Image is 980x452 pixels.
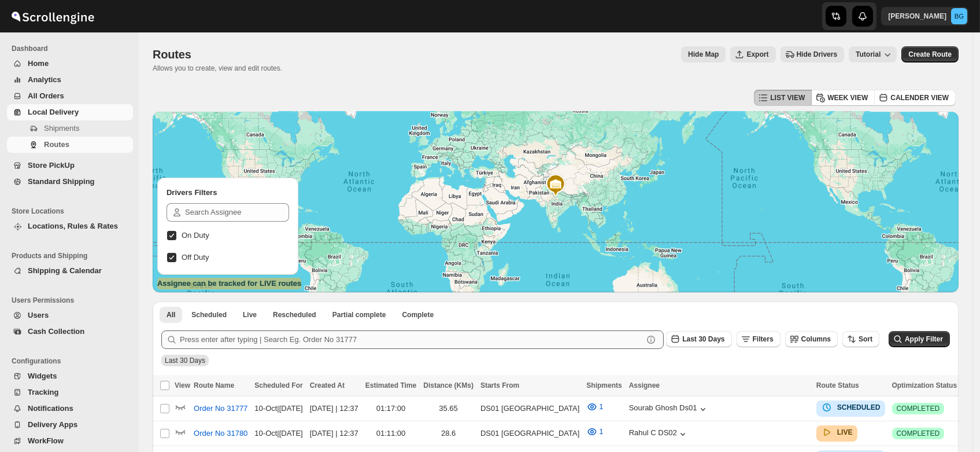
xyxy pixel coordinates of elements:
span: Shipments [44,124,79,133]
div: DS01 [GEOGRAPHIC_DATA] [480,428,579,439]
span: Users Permissions [12,296,133,305]
span: Shipments [586,381,622,389]
span: Starts From [480,381,519,389]
span: LIST VIEW [770,93,805,102]
button: Routes [7,137,133,153]
span: Rescheduled [273,310,316,319]
span: Optimization Status [892,381,957,389]
button: Last 30 Days [666,331,731,347]
span: Store Locations [12,207,133,216]
label: Assignee can be tracked for LIVE routes [157,278,301,289]
span: Sort [859,335,872,343]
span: Dashboard [12,44,133,53]
span: View [175,381,190,389]
button: Sourab Ghosh Ds01 [629,403,709,415]
button: Shipments [7,120,133,137]
span: On Duty [182,231,209,240]
span: All [167,310,175,319]
span: Estimated Time [365,381,416,389]
span: 1 [599,402,603,411]
h2: Drivers Filters [167,187,289,199]
span: Widgets [28,372,57,380]
span: Scheduled For [254,381,302,389]
span: Brajesh Giri [951,8,967,24]
span: CALENDER VIEW [890,93,949,102]
button: WEEK VIEW [811,90,875,106]
button: Export [730,46,775,63]
span: All Orders [28,91,64,100]
button: Filters [737,331,781,347]
span: Locations, Rules & Rates [28,222,118,230]
span: Created At [310,381,345,389]
button: Sort [842,331,879,347]
button: 1 [579,398,610,416]
input: Search Assignee [185,203,289,222]
span: Users [28,311,49,319]
button: User menu [881,7,968,25]
span: Hide Drivers [797,50,838,59]
button: Map action label [681,46,726,63]
span: Live [243,310,257,319]
span: Routes [153,48,191,61]
span: Configurations [12,357,133,366]
span: Local Delivery [28,108,79,116]
button: Widgets [7,368,133,384]
button: Cash Collection [7,324,133,340]
p: Allows you to create, view and edit routes. [153,64,282,73]
span: Assignee [629,381,660,389]
span: Apply Filter [905,335,943,343]
button: Columns [785,331,838,347]
span: Standard Shipping [28,177,95,186]
button: Hide Drivers [781,46,845,63]
button: SCHEDULED [821,402,881,413]
span: Products and Shipping [12,251,133,260]
button: Tracking [7,384,133,400]
div: [DATE] | 12:37 [310,403,358,414]
b: LIVE [837,428,853,436]
p: [PERSON_NAME] [888,12,946,21]
button: CALENDER VIEW [874,90,956,106]
div: 35.65 [423,403,474,414]
button: All routes [160,307,182,323]
input: Press enter after typing | Search Eg. Order No 31777 [180,330,643,349]
span: Analytics [28,75,61,84]
span: Cash Collection [28,327,84,336]
button: Locations, Rules & Rates [7,218,133,234]
span: Distance (KMs) [423,381,474,389]
span: Last 30 Days [165,357,205,365]
span: Store PickUp [28,161,75,170]
span: Create Route [908,50,952,59]
button: Rahul C DS02 [629,428,689,440]
button: Tutorial [849,46,897,63]
button: Order No 31780 [187,424,254,443]
span: Shipping & Calendar [28,266,102,275]
span: Last 30 Days [682,335,724,343]
span: Export [746,50,768,59]
span: WorkFlow [28,436,64,445]
span: Hide Map [688,50,719,59]
button: All Orders [7,88,133,104]
span: 1 [599,427,603,436]
div: 28.6 [423,428,474,439]
span: COMPLETED [897,404,940,413]
span: Complete [402,310,434,319]
span: Notifications [28,404,73,413]
span: Scheduled [191,310,227,319]
button: 1 [579,422,610,441]
button: WorkFlow [7,433,133,449]
img: ScrollEngine [9,2,96,31]
button: Home [7,56,133,72]
span: WEEK VIEW [827,93,868,102]
span: Partial complete [332,310,386,319]
span: Order No 31780 [194,428,247,439]
text: BG [955,13,964,20]
span: Order No 31777 [194,403,247,414]
span: Columns [801,335,831,343]
span: 10-Oct | [DATE] [254,404,302,413]
button: LIVE [821,427,853,438]
button: Analytics [7,72,133,88]
div: 01:11:00 [365,428,416,439]
span: Routes [44,140,69,149]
